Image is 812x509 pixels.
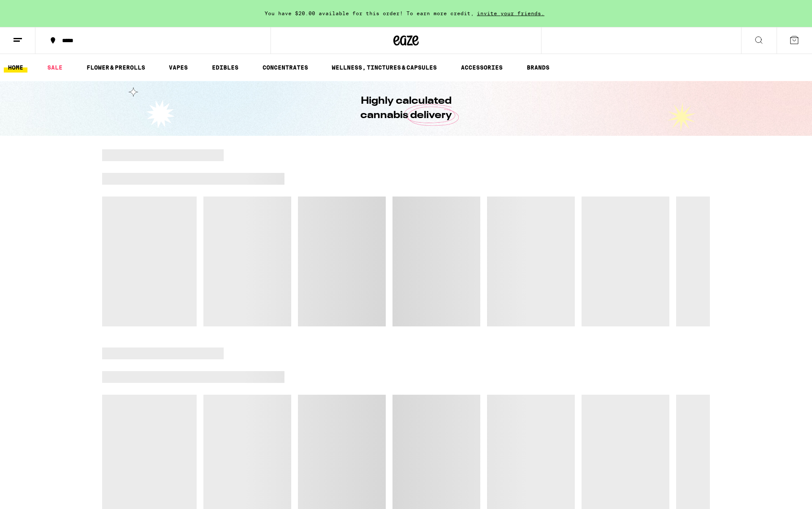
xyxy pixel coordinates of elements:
a: WELLNESS, TINCTURES & CAPSULES [328,62,441,73]
a: SALE [43,62,67,73]
span: You have $20.00 available for this order! To earn more credit, [265,11,474,16]
h1: Highly calculated cannabis delivery [336,94,476,123]
a: HOME [4,62,27,73]
a: ACCESSORIES [457,62,507,73]
a: FLOWER & PREROLLS [82,62,149,73]
a: BRANDS [522,62,554,73]
a: EDIBLES [208,62,243,73]
a: CONCENTRATES [258,62,312,73]
span: invite your friends. [474,11,547,16]
a: VAPES [165,62,192,73]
